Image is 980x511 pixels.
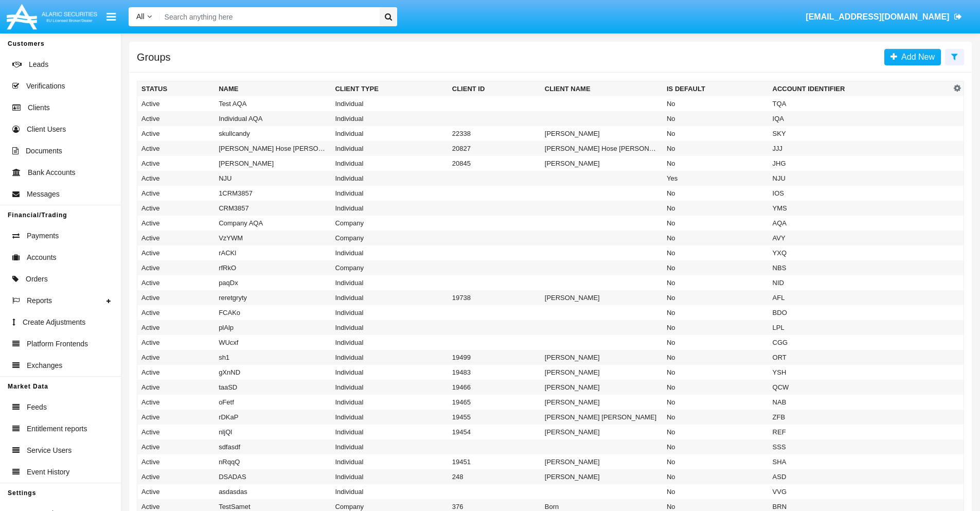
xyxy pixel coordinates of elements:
[769,335,951,350] td: CGG
[331,290,448,305] td: Individual
[663,320,769,335] td: No
[769,126,951,141] td: SKY
[137,156,215,171] td: Active
[769,96,951,111] td: TQA
[331,395,448,410] td: Individual
[769,380,951,395] td: QCW
[541,350,663,365] td: [PERSON_NAME]
[215,186,331,201] td: 1CRM3857
[663,439,769,454] td: No
[137,365,215,380] td: Active
[331,335,448,350] td: Individual
[27,189,60,200] span: Messages
[331,201,448,216] td: Individual
[769,141,951,156] td: JJJ
[137,111,215,126] td: Active
[331,469,448,484] td: Individual
[331,380,448,395] td: Individual
[137,290,215,305] td: Active
[215,245,331,260] td: rACKl
[137,305,215,320] td: Active
[448,290,541,305] td: 19738
[137,425,215,439] td: Active
[769,350,951,365] td: ORT
[663,305,769,320] td: No
[215,126,331,141] td: skullcandy
[663,216,769,231] td: No
[23,317,85,328] span: Create Adjustments
[663,245,769,260] td: No
[331,350,448,365] td: Individual
[215,231,331,245] td: VzYWM
[137,171,215,186] td: Active
[448,380,541,395] td: 19466
[137,410,215,425] td: Active
[769,290,951,305] td: AFL
[215,156,331,171] td: [PERSON_NAME]
[129,11,159,22] a: All
[448,410,541,425] td: 19455
[769,81,951,97] th: Account Identifier
[331,231,448,245] td: Company
[448,81,541,97] th: Client ID
[541,469,663,484] td: [PERSON_NAME]
[27,231,59,241] span: Payments
[215,484,331,499] td: asdasdas
[331,156,448,171] td: Individual
[541,81,663,97] th: Client Name
[663,81,769,97] th: Is Default
[331,216,448,231] td: Company
[215,454,331,469] td: nRqqQ
[331,260,448,275] td: Company
[801,3,967,31] a: [EMAIL_ADDRESS][DOMAIN_NAME]
[769,365,951,380] td: YSH
[137,201,215,216] td: Active
[769,484,951,499] td: VVG
[769,245,951,260] td: YXQ
[331,141,448,156] td: Individual
[137,439,215,454] td: Active
[331,186,448,201] td: Individual
[137,231,215,245] td: Active
[663,96,769,111] td: No
[541,380,663,395] td: [PERSON_NAME]
[541,395,663,410] td: [PERSON_NAME]
[137,81,215,97] th: Status
[137,186,215,201] td: Active
[541,454,663,469] td: [PERSON_NAME]
[663,260,769,275] td: No
[215,275,331,290] td: paqDx
[331,111,448,126] td: Individual
[663,469,769,484] td: No
[215,425,331,439] td: nljQl
[769,260,951,275] td: NBS
[137,469,215,484] td: Active
[663,380,769,395] td: No
[541,156,663,171] td: [PERSON_NAME]
[331,305,448,320] td: Individual
[663,290,769,305] td: No
[448,469,541,484] td: 248
[331,320,448,335] td: Individual
[769,439,951,454] td: SSS
[215,201,331,216] td: CRM3857
[663,201,769,216] td: No
[215,439,331,454] td: sdfasdf
[215,216,331,231] td: Company AQA
[448,365,541,380] td: 19483
[26,146,62,156] span: Documents
[541,141,663,156] td: [PERSON_NAME] Hose [PERSON_NAME]
[331,410,448,425] td: Individual
[769,231,951,245] td: AVY
[137,454,215,469] td: Active
[137,320,215,335] td: Active
[28,167,76,178] span: Bank Accounts
[137,141,215,156] td: Active
[137,53,171,61] h5: Groups
[448,425,541,439] td: 19454
[215,111,331,126] td: Individual AQA
[137,335,215,350] td: Active
[215,305,331,320] td: FCAKo
[663,395,769,410] td: No
[136,12,145,21] span: All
